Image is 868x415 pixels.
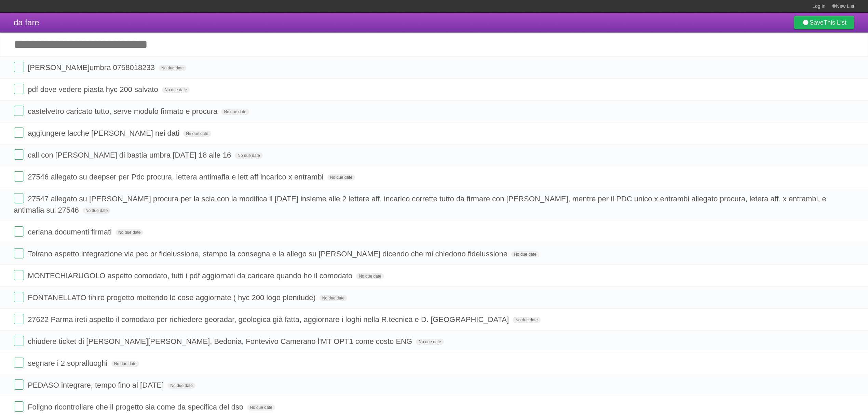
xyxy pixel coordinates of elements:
[14,401,24,412] label: Done
[14,292,24,302] label: Done
[28,85,160,94] span: pdf dove vedere piasta hyc 200 salvato
[221,109,249,115] span: No due date
[14,149,24,160] label: Done
[83,207,110,214] span: No due date
[14,314,24,324] label: Done
[14,336,24,346] label: Done
[356,273,384,279] span: No due date
[183,131,211,137] span: No due date
[14,62,24,72] label: Done
[28,359,109,367] span: segnare i 2 sopralluoghi
[794,16,854,29] a: SaveThis List
[824,19,846,26] b: This List
[167,383,195,389] span: No due date
[416,339,444,345] span: No due date
[513,317,540,323] span: No due date
[28,107,219,116] span: castelvetro caricato tutto, serve modulo firmato e procura
[14,106,24,116] label: Done
[28,63,157,72] span: [PERSON_NAME]umbra 0758018233
[162,87,190,93] span: No due date
[247,404,275,411] span: No due date
[327,174,355,180] span: No due date
[28,250,509,258] span: Toirano aspetto integrazione via pec pr fideiussione, stampo la consegna e la allego su [PERSON_N...
[28,293,317,302] span: FONTANELLATO finire progetto mettendo le cose aggiornate ( hyc 200 logo plenitude)
[111,361,139,367] span: No due date
[14,358,24,368] label: Done
[28,381,165,389] span: PEDASO integrare, tempo fino al [DATE]
[14,18,39,27] span: da fare
[14,195,826,214] span: 27547 allegato su [PERSON_NAME] procura per la scia con la modifica il [DATE] insieme alle 2 lett...
[28,337,414,346] span: chiudere ticket di [PERSON_NAME][PERSON_NAME], Bedonia, Fontevivo Camerano l'MT OPT1 come costo ENG
[28,315,511,324] span: 27622 Parma ireti aspetto il comodato per richiedere georadar, geologica già fatta, aggiornare i ...
[14,193,24,203] label: Done
[235,152,262,159] span: No due date
[14,84,24,94] label: Done
[14,248,24,258] label: Done
[28,271,354,280] span: MONTECHIARUGOLO aspetto comodato, tutti i pdf aggiornati da caricare quando ho il comodato
[320,295,347,301] span: No due date
[28,403,245,411] span: Foligno ricontrollare che il progetto sia come da specifica del dso
[14,226,24,237] label: Done
[511,251,539,257] span: No due date
[159,65,186,71] span: No due date
[116,229,143,236] span: No due date
[28,129,181,137] span: aggiungere lacche [PERSON_NAME] nei dati
[14,128,24,138] label: Done
[28,151,233,159] span: call con [PERSON_NAME] di bastia umbra [DATE] 18 alle 16
[28,228,113,236] span: ceriana documenti firmati
[28,173,325,181] span: 27546 allegato su deepser per Pdc procura, lettera antimafia e lett aff incarico x entrambi
[14,270,24,280] label: Done
[14,171,24,182] label: Done
[14,379,24,390] label: Done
